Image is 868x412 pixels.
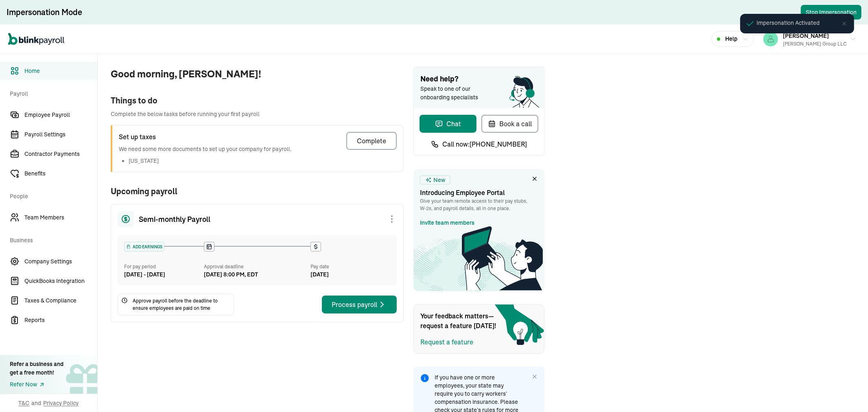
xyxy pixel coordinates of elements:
[357,136,386,146] div: Complete
[204,263,307,270] div: Approval deadline
[204,270,258,279] div: [DATE] 8:00 PM, EDT
[44,399,79,407] span: Privacy Policy
[8,27,64,51] nav: Global
[346,132,397,150] button: Complete
[24,67,97,75] span: Home
[332,300,387,309] div: Process payroll
[24,130,97,139] span: Payroll Settings
[420,85,490,102] span: Speak to one of our onboarding specialists
[24,169,97,178] span: Benefits
[310,263,390,270] div: Pay date
[111,110,404,118] span: Complete the below tasks before running your first payroll
[133,297,230,312] span: Approve payroll before the deadline to ensure employees are paid on time
[111,94,404,107] div: Things to do
[10,380,63,389] a: Refer Now
[119,145,291,153] p: We need some more documents to set up your company for payroll.
[420,188,538,197] h3: Introducing Employee Portal
[420,115,477,133] button: Chat
[24,213,97,222] span: Team Members
[10,228,92,251] span: Business
[119,132,291,142] h3: Set up taxes
[24,296,97,305] span: Taxes & Compliance
[129,157,291,165] li: [US_STATE]
[7,7,82,18] div: Impersonation Mode
[139,214,210,225] span: Semi-monthly Payroll
[24,316,97,324] span: Reports
[756,19,820,27] span: Impersonation Activated
[433,176,445,184] span: New
[481,115,538,133] button: Book a call
[24,257,97,266] span: Company Settings
[442,139,527,149] span: Call now: [PHONE_NUMBER]
[10,360,63,377] div: Refer a business and get a free month!
[420,197,538,212] p: Give your team remote access to their pay stubs, W‑2s, and payroll details, all in one place.
[24,111,97,119] span: Employee Payroll
[19,399,30,407] span: T&C
[488,119,532,129] div: Book a call
[420,311,502,331] span: Your feedback matters—request a feature [DATE]!
[111,185,404,197] span: Upcoming payroll
[420,74,538,85] span: Need help?
[310,270,390,279] div: [DATE]
[420,337,473,347] button: Request a feature
[125,242,164,251] div: ADD EARNINGS
[124,270,204,279] div: [DATE] - [DATE]
[111,67,404,81] span: Good morning, [PERSON_NAME]!
[124,263,204,270] div: For pay period
[24,277,97,285] span: QuickBooks Integration
[801,5,861,20] button: Stop Impersonation
[10,81,92,104] span: Payroll
[322,296,397,313] button: Process payroll
[24,150,97,158] span: Contractor Payments
[435,119,461,129] div: Chat
[712,31,754,47] button: Help
[733,324,868,412] iframe: Chat Widget
[725,35,737,43] span: Help
[10,184,92,207] span: People
[420,219,474,227] a: Invite team members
